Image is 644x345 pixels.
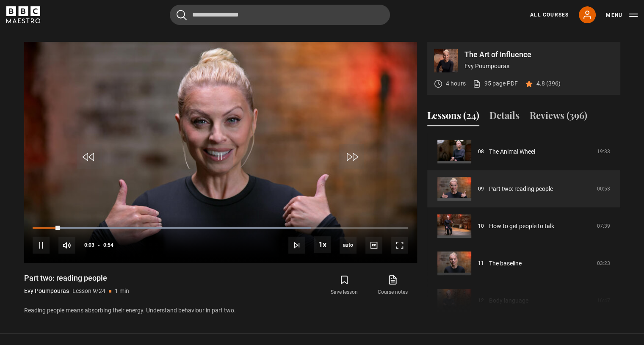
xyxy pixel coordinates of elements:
[427,108,479,126] button: Lessons (24)
[368,273,417,298] a: Course notes
[473,79,518,88] a: 95 page PDF
[177,10,187,20] button: Submit the search query
[464,51,614,58] p: The Art of Influence
[6,6,40,23] svg: BBC Maestro
[530,108,587,126] button: Reviews (396)
[24,273,129,283] h1: Part two: reading people
[24,287,69,295] p: Evy Poumpouras
[170,5,390,25] input: Search
[606,11,638,19] button: Toggle navigation
[72,287,105,295] p: Lesson 9/24
[33,237,50,254] button: Pause
[489,185,553,193] a: Part two: reading people
[340,237,357,254] div: Current quality: 720p
[115,287,129,295] p: 1 min
[536,79,561,88] p: 4.8 (396)
[58,237,75,254] button: Mute
[489,147,535,156] a: The Animal Wheel
[314,236,331,253] button: Playback Rate
[340,237,357,254] span: auto
[33,227,408,229] div: Progress Bar
[446,79,466,88] p: 4 hours
[288,237,305,254] button: Next Lesson
[391,237,408,254] button: Fullscreen
[24,42,417,263] video-js: Video Player
[84,237,94,253] span: 0:03
[365,237,382,254] button: Captions
[489,108,520,126] button: Details
[24,306,417,315] p: Reading people means absorbing their energy. Understand behaviour in part two.
[320,273,368,298] button: Save lesson
[489,222,554,231] a: How to get people to talk
[98,242,100,248] span: -
[103,237,113,253] span: 0:54
[464,62,614,71] p: Evy Poumpouras
[530,11,569,19] a: All Courses
[489,259,522,268] a: The baseline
